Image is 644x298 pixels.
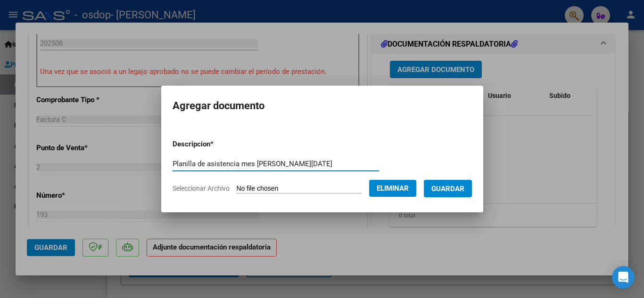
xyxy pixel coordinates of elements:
div: Open Intercom Messenger [612,266,635,289]
span: Guardar [431,185,464,193]
span: Seleccionar Archivo [173,185,230,192]
span: Eliminar [377,184,409,193]
h2: Agregar documento [173,97,472,115]
p: Descripcion [173,139,263,150]
button: Guardar [424,180,472,197]
button: Eliminar [369,180,416,197]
